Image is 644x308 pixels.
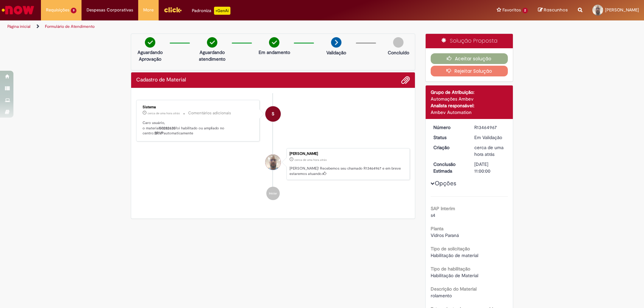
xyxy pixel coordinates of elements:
span: [PERSON_NAME] [605,7,639,13]
div: 30/08/2025 12:10:01 [474,144,505,158]
time: 30/08/2025 12:10:01 [294,158,327,162]
div: R13464967 [474,124,505,131]
a: Formulário de Atendimento [45,24,95,29]
h2: Cadastro de Material Histórico de tíquete [136,77,186,83]
time: 30/08/2025 12:10:19 [148,111,180,115]
b: Descrição do Material [431,286,477,292]
div: [PERSON_NAME] [289,152,406,156]
button: Adicionar anexos [401,76,410,84]
span: cerca de uma hora atrás [294,158,327,162]
dt: Número [428,124,470,131]
p: Concluído [388,49,409,56]
span: rolamento [431,293,452,299]
span: S [272,106,274,122]
img: ServiceNow [1,3,35,17]
span: Rascunhos [544,7,568,13]
b: Tipo de solicitação [431,246,470,252]
span: 9 [71,8,76,13]
p: Em andamento [259,49,290,56]
span: Habilitação de Material [431,272,478,279]
button: Aceitar solução [431,53,508,64]
li: Thiago Carvalho De Paiva [136,148,410,180]
img: click_logo_yellow_360x200.png [164,5,182,15]
button: Rejeitar Solução [431,66,508,76]
div: Thiago Carvalho De Paiva [265,155,281,170]
span: Favoritos [502,7,521,13]
span: More [143,7,154,13]
p: +GenAi [214,7,230,15]
b: 50282635 [159,126,175,131]
time: 30/08/2025 12:10:01 [474,144,503,157]
div: Analista responsável: [431,102,508,109]
p: Validação [326,49,346,56]
div: Padroniza [192,7,230,15]
ul: Histórico de tíquete [136,93,410,207]
dt: Criação [428,144,470,151]
img: check-circle-green.png [145,37,155,48]
b: SAP Interim [431,205,455,211]
span: cerca de uma hora atrás [148,111,180,115]
div: Ambev Automation [431,109,508,116]
dt: Conclusão Estimada [428,161,470,174]
b: Tipo de habilitação [431,266,470,272]
span: s4 [431,212,435,218]
div: System [265,106,281,122]
p: Caro usuário, o material foi habilitado ou ampliado no centro: automaticamente [143,120,254,136]
img: arrow-next.png [331,37,341,48]
img: check-circle-green.png [207,37,217,48]
div: Grupo de Atribuição: [431,89,508,96]
p: Aguardando atendimento [196,49,228,62]
span: Habilitação de material [431,252,478,258]
span: cerca de uma hora atrás [474,144,503,157]
b: BRVP [155,131,164,136]
dt: Status [428,134,470,141]
a: Rascunhos [538,7,568,13]
div: Solução Proposta [426,34,513,48]
div: Automações Ambev [431,96,508,102]
div: [DATE] 11:00:00 [474,161,505,174]
small: Comentários adicionais [188,110,231,116]
ul: Trilhas de página [5,20,424,33]
span: Vidros Paraná [431,232,459,238]
div: Em Validação [474,134,505,141]
span: Requisições [46,7,69,13]
b: Planta [431,226,443,232]
span: Despesas Corporativas [87,7,133,13]
p: [PERSON_NAME]! Recebemos seu chamado R13464967 e em breve estaremos atuando. [289,166,406,176]
span: 2 [522,8,528,13]
p: Aguardando Aprovação [134,49,166,62]
a: Página inicial [7,24,31,29]
img: img-circle-grey.png [393,37,404,48]
img: check-circle-green.png [269,37,279,48]
div: Sistema [143,105,254,109]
